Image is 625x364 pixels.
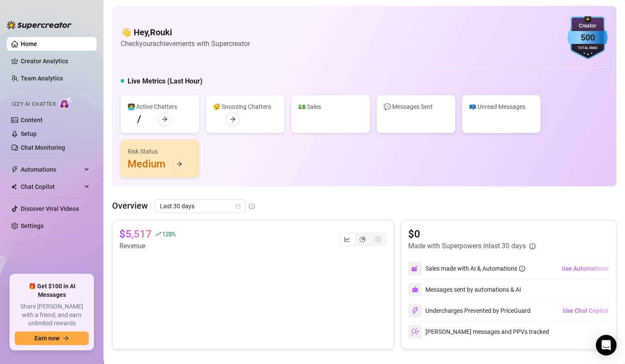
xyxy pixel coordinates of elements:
a: Settings [21,222,44,229]
span: Use Chat Copilot [563,307,609,314]
article: $5,517 [119,227,152,241]
div: Risk Status [128,147,192,156]
img: svg%3e [412,286,419,293]
div: [PERSON_NAME] messages and PPVs tracked [408,325,549,339]
span: rise [155,231,161,237]
h4: 👋 Hey, Rouki [121,26,250,38]
span: arrow-right [63,335,69,341]
div: 💬 Messages Sent [384,102,448,111]
span: thunderbolt [11,166,18,173]
span: arrow-right [176,161,182,167]
button: Earn nowarrow-right [15,331,89,345]
span: dollar-circle [375,236,381,242]
img: svg%3e [411,307,419,315]
a: Discover Viral Videos [21,205,79,212]
span: arrow-right [162,116,168,122]
div: Undercharges Prevented by PriceGuard [408,304,531,318]
a: Home [21,40,37,47]
span: info-circle [519,265,525,271]
span: Chat Copilot [21,180,82,194]
div: segmented control [338,232,387,246]
img: logo-BBDzfeDw.svg [7,21,72,29]
article: Made with Superpowers in last 30 days [408,241,526,251]
span: arrow-right [230,116,236,122]
img: svg%3e [411,328,419,336]
a: Content [21,117,43,123]
span: calendar [235,204,241,209]
img: AI Chatter [59,97,72,109]
span: 128 % [162,230,175,238]
div: Messages sent by automations & AI [408,283,521,296]
article: $0 [408,227,535,241]
article: Check your achievements with Supercreator [121,38,250,49]
div: Open Intercom Messenger [596,335,616,355]
span: Last 30 days [160,200,240,213]
span: line-chart [344,236,350,242]
article: Overview [112,199,148,212]
div: 😴 Snoozing Chatters [213,102,278,111]
h5: Live Metrics (Last Hour) [128,76,203,86]
div: 500 [567,31,608,44]
span: Share [PERSON_NAME] with a friend, and earn unlimited rewards [15,302,89,328]
button: Use Chat Copilot [562,304,609,318]
a: Creator Analytics [21,54,90,68]
img: svg%3e [411,265,419,272]
img: Chat Copilot [11,184,17,190]
span: pie-chart [359,236,366,242]
span: Earn now [34,335,59,342]
span: Automations [21,163,82,176]
img: blue-badge-DgoSNQY1.svg [567,16,608,59]
div: 💵 Sales [298,102,363,111]
a: Chat Monitoring [21,144,65,151]
span: info-circle [249,203,255,209]
a: Team Analytics [21,75,63,82]
div: Total Fans [567,46,608,51]
div: 📪 Unread Messages [469,102,534,111]
button: Use Automations [561,262,609,275]
div: Creator [567,22,608,30]
span: Izzy AI Chatter [12,100,56,108]
span: Use Automations [562,265,609,272]
article: Revenue [119,241,175,251]
a: Setup [21,130,37,137]
span: info-circle [529,243,535,249]
span: 🎁 Get $100 in AI Messages [15,282,89,299]
div: Sales made with AI & Automations [425,264,525,273]
div: 👩‍💻 Active Chatters [128,102,192,111]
